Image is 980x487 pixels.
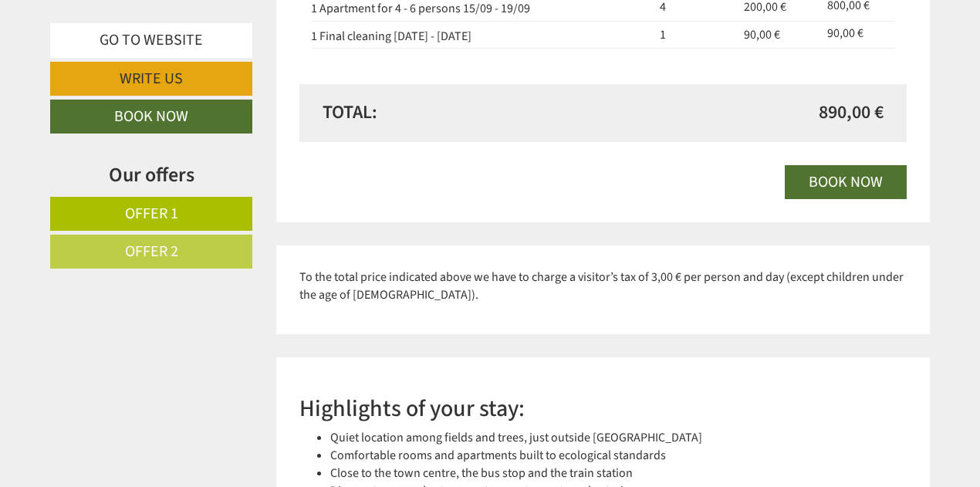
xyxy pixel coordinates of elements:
div: Total: [311,100,603,126]
span: 890,00 € [819,100,884,126]
li: Close to the town centre, the bus stop and the train station [330,465,907,482]
h2: Highlights of your stay: [299,396,907,421]
p: To the total price indicated above we have to charge a visitor’s tax of 3,00 € per person and day... [299,269,907,304]
span: 90,00 € [744,26,780,43]
li: Quiet location among fields and trees, just outside [GEOGRAPHIC_DATA] [330,429,907,447]
td: 1 [654,21,738,49]
td: 90,00 € [821,21,895,49]
td: 1 Final cleaning [DATE] - [DATE] [311,21,654,49]
a: Go to website [50,23,252,58]
li: Comfortable rooms and apartments built to ecological standards [330,447,907,465]
a: Write us [50,62,252,96]
span: Offer 1 [125,203,178,225]
span: Offer 2 [125,241,178,262]
a: Book now [50,100,252,134]
div: Our offers [50,161,252,189]
a: Book now [785,165,907,199]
